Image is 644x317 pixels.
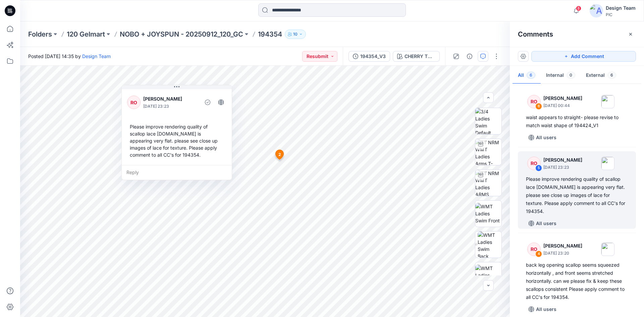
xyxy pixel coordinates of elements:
[541,67,581,84] button: Internal
[127,96,141,109] div: RO
[513,67,541,84] button: All
[543,250,582,257] p: [DATE] 23:20
[28,53,111,60] span: Posted [DATE] 14:35 by
[527,157,541,170] div: RO
[590,4,603,17] img: avatar
[464,51,475,62] button: Details
[526,175,628,215] div: Please improve rendering quality of scallop lace [DOMAIN_NAME] is appearing very flat. please see...
[607,72,616,78] span: 6
[543,156,582,164] p: [PERSON_NAME]
[526,132,559,143] button: All users
[143,103,198,110] p: [DATE] 23:23
[606,12,636,17] div: PIC
[475,203,501,224] img: WMT Ladies Swim Front
[527,243,541,256] div: RO
[293,31,298,38] p: 10
[82,53,111,59] a: Design Team
[535,103,542,110] div: 6
[143,95,198,103] p: [PERSON_NAME]
[258,30,282,39] p: 194354
[475,170,501,196] img: TT NRM WMT Ladies ARMS DOWN
[393,51,440,62] button: CHERRY TOMATO
[475,108,501,134] img: 3/4 Ladies Swim Default
[278,152,281,158] span: 2
[527,95,541,108] div: RO
[543,164,582,171] p: [DATE] 23:23
[405,53,435,60] div: CHERRY TOMATO
[535,251,542,257] div: 4
[567,72,575,78] span: 0
[360,53,386,60] div: 194354_V3
[536,134,556,142] p: All users
[543,102,582,109] p: [DATE] 00:44
[526,304,559,315] button: All users
[67,30,105,39] a: 120 Gelmart
[28,30,52,39] a: Folders
[127,120,226,161] div: Please improve rendering quality of scallop lace [DOMAIN_NAME] is appearing very flat. please see...
[526,113,628,129] div: waist appears to straight- please revise to match waist shape of 194424_V1
[531,51,636,62] button: Add Comment
[122,165,232,180] div: Reply
[536,305,556,313] p: All users
[543,94,582,102] p: [PERSON_NAME]
[606,4,636,12] div: Design Team
[120,30,243,39] a: NOBO + JOYSPUN - 20250912_120_GC
[526,218,559,229] button: All users
[478,231,501,258] img: WMT Ladies Swim Back
[535,165,542,171] div: 5
[348,51,390,62] button: 194354_V3
[576,6,581,11] span: 8
[526,261,628,301] div: back leg opening scallop seems squeezed horizontally , and front seems stretched horizontally. ca...
[285,30,306,39] button: 10
[475,139,501,165] img: TT NRM WMT Ladies Arms T-POSE
[518,30,553,38] h2: Comments
[543,242,582,250] p: [PERSON_NAME]
[475,265,501,286] img: WMT Ladies Swim Left
[527,72,535,78] span: 6
[536,219,556,227] p: All users
[581,67,622,84] button: External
